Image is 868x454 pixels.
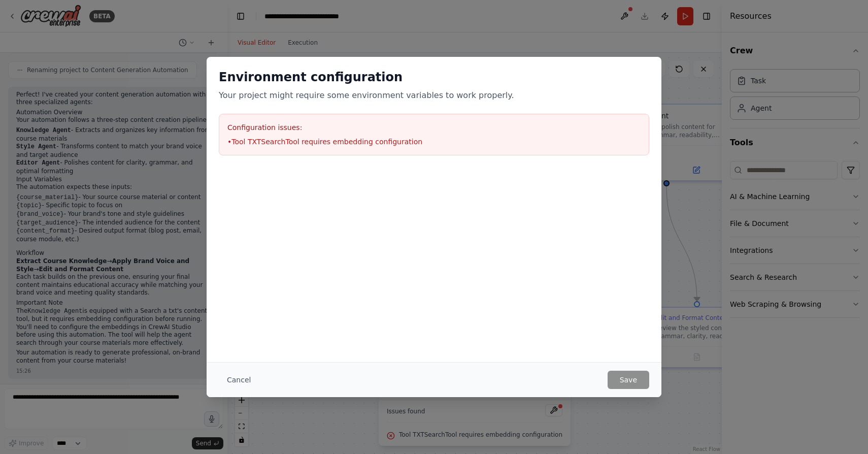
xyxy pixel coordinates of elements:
h2: Environment configuration [219,69,649,85]
p: Your project might require some environment variables to work properly. [219,89,649,102]
button: Cancel [219,371,259,389]
button: Save [608,371,649,389]
h3: Configuration issues: [227,122,641,133]
li: • Tool TXTSearchTool requires embedding configuration [227,137,641,147]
